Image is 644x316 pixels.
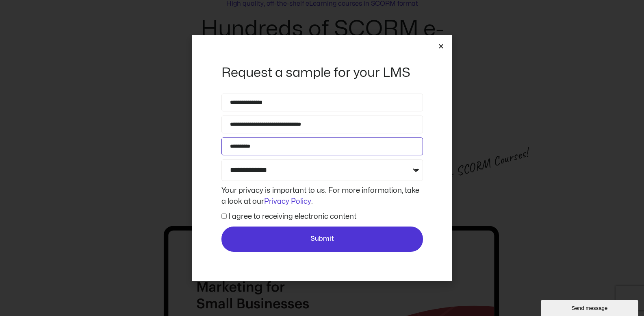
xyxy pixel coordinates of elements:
[228,213,356,220] label: I agree to receiving electronic content
[221,64,423,81] h2: Request a sample for your LMS
[310,234,334,244] span: Submit
[438,43,444,49] a: Close
[264,198,311,205] a: Privacy Policy
[221,227,423,252] button: Submit
[219,185,425,207] div: Your privacy is important to us. For more information, take a look at our .
[541,298,640,316] iframe: chat widget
